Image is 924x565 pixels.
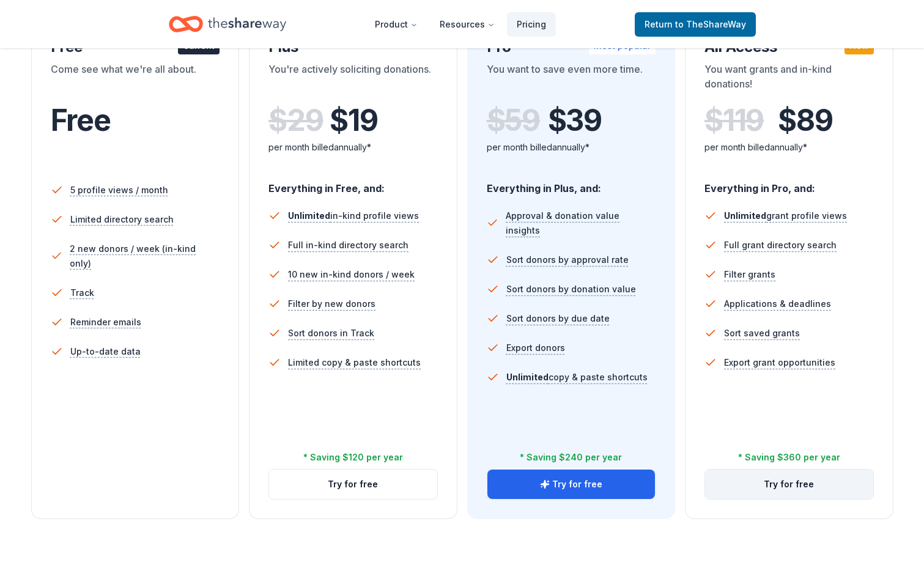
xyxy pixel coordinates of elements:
[303,450,403,465] div: * Saving $120 per year
[506,282,636,297] span: Sort donors by donation value
[51,62,220,96] div: Come see what we're all about.
[548,103,602,138] span: $ 39
[506,372,549,382] span: Unlimited
[506,253,629,267] span: Sort donors by approval rate
[705,470,873,499] button: Try for free
[738,450,840,465] div: * Saving $360 per year
[635,12,756,37] a: Returnto TheShareWay
[70,242,220,271] span: 2 new donors / week (in-kind only)
[704,171,874,196] div: Everything in Pro, and:
[268,171,438,196] div: Everything in Free, and:
[724,267,775,282] span: Filter grants
[724,326,800,341] span: Sort saved grants
[487,470,656,499] button: Try for free
[778,103,832,138] span: $ 89
[675,19,746,29] span: to TheShareWay
[506,209,656,238] span: Approval & donation value insights
[430,12,505,37] button: Resources
[507,12,556,37] a: Pricing
[520,450,622,465] div: * Saving $240 per year
[288,355,421,370] span: Limited copy & paste shortcuts
[288,297,375,311] span: Filter by new donors
[487,171,656,196] div: Everything in Plus, and:
[70,315,141,330] span: Reminder emails
[365,10,556,39] nav: Main
[506,341,565,355] span: Export donors
[506,311,610,326] span: Sort donors by due date
[269,470,437,499] button: Try for free
[288,267,415,282] span: 10 new in-kind donors / week
[365,12,427,37] button: Product
[70,212,174,227] span: Limited directory search
[506,372,648,382] span: copy & paste shortcuts
[724,238,837,253] span: Full grant directory search
[645,17,746,32] span: Return
[487,62,656,96] div: You want to save even more time.
[268,140,438,155] div: per month billed annually*
[724,355,835,370] span: Export grant opportunities
[704,62,874,96] div: You want grants and in-kind donations!
[724,210,847,221] span: grant profile views
[288,326,374,341] span: Sort donors in Track
[70,286,94,300] span: Track
[330,103,377,138] span: $ 19
[169,10,286,39] a: Home
[268,62,438,96] div: You're actively soliciting donations.
[724,297,831,311] span: Applications & deadlines
[288,210,330,221] span: Unlimited
[724,210,766,221] span: Unlimited
[288,238,408,253] span: Full in-kind directory search
[288,210,419,221] span: in-kind profile views
[487,140,656,155] div: per month billed annually*
[70,344,141,359] span: Up-to-date data
[70,183,168,198] span: 5 profile views / month
[51,102,111,138] span: Free
[704,140,874,155] div: per month billed annually*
